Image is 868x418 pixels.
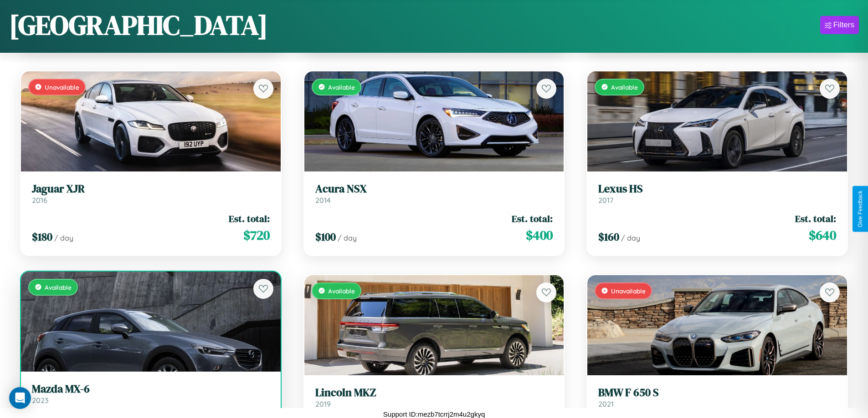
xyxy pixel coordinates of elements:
a: Lincoln MKZ2019 [315,386,553,408]
button: Filters [820,16,859,34]
span: Est. total: [512,212,553,225]
span: 2019 [315,399,331,408]
span: Available [328,287,355,295]
h3: Lincoln MKZ [315,386,553,399]
h3: Lexus HS [598,182,836,196]
a: Acura NSX2014 [315,182,553,205]
span: / day [338,233,357,242]
span: 2021 [598,399,614,408]
a: BMW F 650 S2021 [598,386,836,408]
h3: Jaguar XJR [32,182,270,196]
span: 2014 [315,196,331,205]
span: $ 400 [526,226,553,244]
h3: BMW F 650 S [598,386,836,399]
span: Unavailable [611,287,646,295]
span: Unavailable [45,83,79,91]
h3: Acura NSX [315,182,553,196]
div: Give Feedback [857,191,863,227]
span: Est. total: [795,212,836,225]
span: 2016 [32,196,47,205]
a: Lexus HS2017 [598,182,836,205]
span: Est. total: [229,212,270,225]
a: Mazda MX-62023 [32,383,270,405]
h3: Mazda MX-6 [32,383,270,396]
a: Jaguar XJR2016 [32,182,270,205]
span: / day [54,233,73,242]
span: $ 180 [32,229,52,244]
span: Available [611,83,638,91]
span: Available [45,283,72,291]
span: $ 100 [315,229,336,244]
span: $ 720 [243,226,270,244]
span: / day [621,233,640,242]
div: Filters [833,20,854,30]
div: Open Intercom Messenger [9,387,31,409]
span: 2017 [598,196,613,205]
h1: [GEOGRAPHIC_DATA] [9,6,268,44]
span: 2023 [32,396,48,405]
span: Available [328,83,355,91]
span: $ 160 [598,229,619,244]
span: $ 640 [809,226,836,244]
